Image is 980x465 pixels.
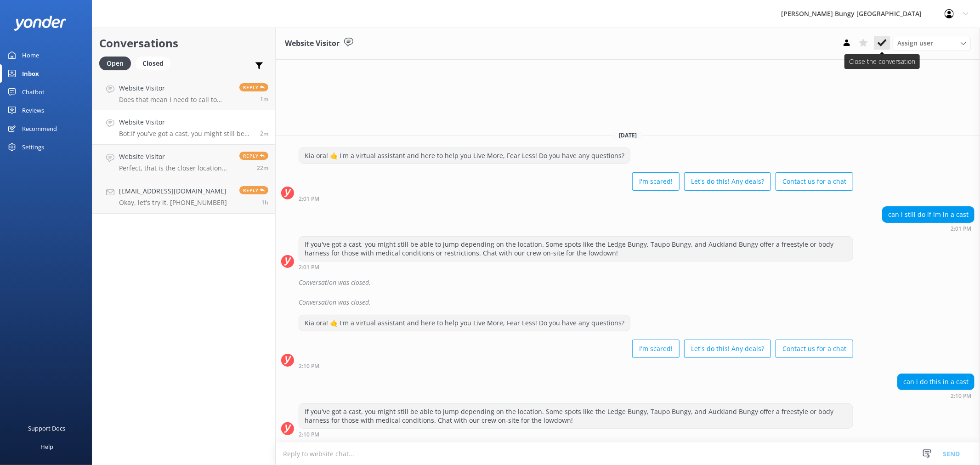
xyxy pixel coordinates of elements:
div: Recommend [22,119,57,138]
p: Bot: If you've got a cast, you might still be able to jump depending on the location. Some spots ... [119,130,253,138]
span: Sep 15 2025 12:18pm (UTC +12:00) Pacific/Auckland [261,198,268,206]
a: Website VisitorBot:If you've got a cast, you might still be able to jump depending on the locatio... [92,110,275,145]
div: Sep 15 2025 02:10pm (UTC +12:00) Pacific/Auckland [299,431,853,437]
strong: 2:10 PM [299,363,319,369]
div: Kia ora! 🤙 I'm a virtual assistant and here to help you Live More, Fear Less! Do you have any que... [299,315,630,331]
a: [EMAIL_ADDRESS][DOMAIN_NAME]Okay, let's try it. [PHONE_NUMBER]Reply1h [92,179,275,214]
div: If you've got a cast, you might still be able to jump depending on the location. Some spots like ... [299,404,853,428]
button: Contact us for a chat [776,172,853,191]
div: Reviews [22,101,44,119]
span: Reply [239,152,268,160]
div: Home [22,46,39,64]
p: Perfect, that is the closer location that maps was showing. That clears everything up! Thanks for... [119,164,232,172]
div: Conversation was closed. [299,295,974,310]
strong: 2:01 PM [951,226,971,232]
div: Conversation was closed. [299,275,974,290]
div: Sep 15 2025 02:01pm (UTC +12:00) Pacific/Auckland [299,264,853,270]
span: Assign user [897,38,933,48]
div: 2025-09-15T02:03:31.497 [281,275,974,290]
strong: 2:01 PM [299,196,319,202]
a: Website VisitorPerfect, that is the closer location that maps was showing. That clears everything... [92,145,275,179]
span: Sep 15 2025 02:10pm (UTC +12:00) Pacific/Auckland [260,130,268,137]
div: can i do this in a cast [898,374,974,390]
div: Closed [136,57,170,70]
h4: Website Visitor [119,117,253,127]
a: Website VisitorDoes that mean I need to call to make the booking?Reply1m [92,76,275,110]
div: 2025-09-15T02:05:21.994 [281,295,974,310]
div: can i still do if im in a cast [883,207,974,222]
div: Support Docs [28,419,66,437]
span: Sep 15 2025 01:50pm (UTC +12:00) Pacific/Auckland [257,164,268,172]
span: Reply [239,83,268,91]
button: Contact us for a chat [776,340,853,358]
div: Open [99,57,131,70]
div: Sep 15 2025 02:01pm (UTC +12:00) Pacific/Auckland [882,225,974,232]
div: Help [40,437,53,456]
span: Sep 15 2025 02:11pm (UTC +12:00) Pacific/Auckland [260,95,268,103]
span: Reply [239,186,268,194]
strong: 2:10 PM [299,432,319,437]
p: Okay, let's try it. [PHONE_NUMBER] [119,198,227,207]
div: Sep 15 2025 02:10pm (UTC +12:00) Pacific/Auckland [897,392,974,399]
h4: Website Visitor [119,83,232,93]
button: Let's do this! Any deals? [684,340,771,358]
span: [DATE] [613,131,642,139]
div: Settings [22,138,44,156]
h3: Website Visitor [285,38,340,50]
div: If you've got a cast, you might still be able to jump depending on the location. Some spots like ... [299,237,853,261]
h2: Conversations [99,34,268,52]
strong: 2:01 PM [299,265,319,270]
p: Does that mean I need to call to make the booking? [119,96,232,104]
button: I'm scared! [632,172,680,191]
strong: 2:10 PM [951,393,971,399]
div: Sep 15 2025 02:10pm (UTC +12:00) Pacific/Auckland [299,363,853,369]
div: Chatbot [22,83,45,101]
h4: [EMAIL_ADDRESS][DOMAIN_NAME] [119,186,227,196]
h4: Website Visitor [119,152,232,162]
div: Kia ora! 🤙 I'm a virtual assistant and here to help you Live More, Fear Less! Do you have any que... [299,148,630,164]
a: Closed [136,58,175,68]
button: I'm scared! [632,340,680,358]
div: Assign User [893,36,971,51]
img: yonder-white-logo.png [14,16,67,31]
a: Open [99,58,136,68]
div: Inbox [22,64,39,83]
div: Sep 15 2025 02:01pm (UTC +12:00) Pacific/Auckland [299,195,853,202]
button: Let's do this! Any deals? [684,172,771,191]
